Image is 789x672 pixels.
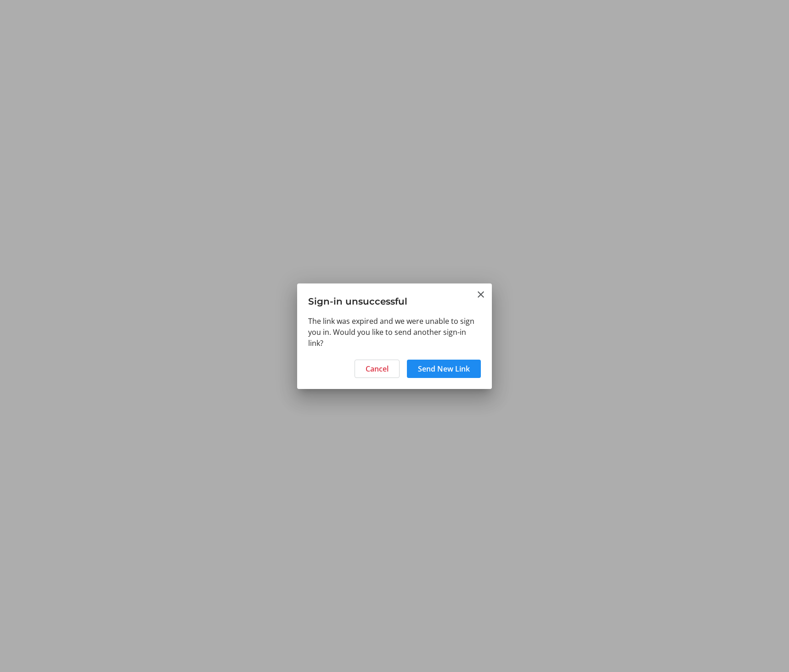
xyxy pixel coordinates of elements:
[297,316,492,354] div: The link was expired and we were unable to sign you in. Would you like to send another sign-in link?
[366,363,389,374] span: Cancel
[407,360,481,378] button: Send New Link
[297,283,492,315] h3: Sign-in unsuccessful
[475,289,486,300] button: Close
[418,363,470,374] span: Send New Link
[355,360,400,378] button: Cancel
